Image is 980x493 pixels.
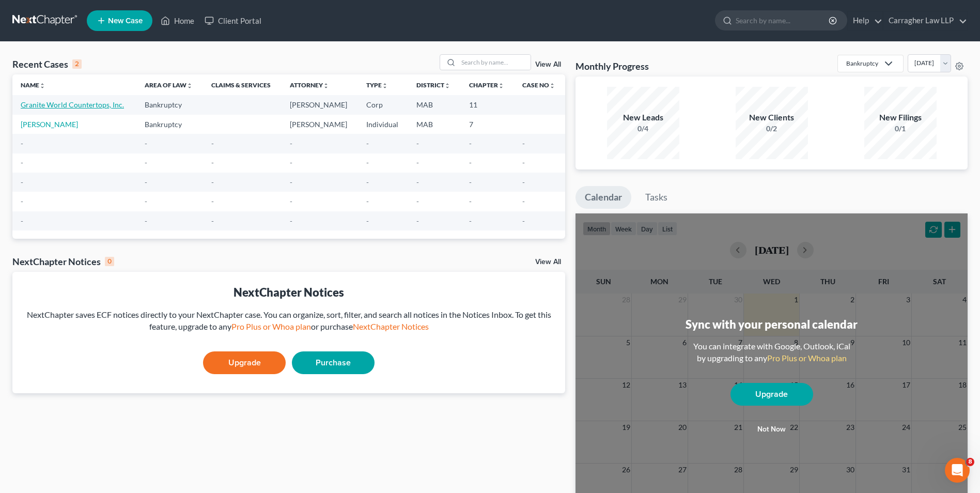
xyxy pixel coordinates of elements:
[469,158,472,167] span: -
[108,17,143,25] span: New Case
[12,255,114,268] div: NextChapter Notices
[211,197,214,206] span: -
[864,124,937,134] div: 0/1
[145,197,147,206] span: -
[21,81,45,89] a: Nameunfold_more
[290,217,292,225] span: -
[549,83,555,89] i: unfold_more
[211,178,214,187] span: -
[686,316,858,332] div: Sync with your personal calendar
[522,139,525,148] span: -
[290,178,292,187] span: -
[469,178,472,187] span: -
[21,309,557,333] div: NextChapter saves ECF notices directly to your NextChapter case. You can organize, sort, filter, ...
[366,139,369,148] span: -
[522,178,525,187] span: -
[416,178,419,187] span: -
[366,217,369,225] span: -
[155,11,199,30] a: Home
[282,115,358,134] td: [PERSON_NAME]
[323,83,329,89] i: unfold_more
[848,11,882,30] a: Help
[522,158,525,167] span: -
[366,81,388,89] a: Typeunfold_more
[522,197,525,206] span: -
[12,58,82,70] div: Recent Cases
[575,186,631,209] a: Calendar
[736,124,808,134] div: 0/2
[522,81,555,89] a: Case Nounfold_more
[145,81,193,89] a: Area of Lawunfold_more
[211,158,214,167] span: -
[408,95,460,114] td: MAB
[966,458,974,466] span: 8
[145,178,147,187] span: -
[607,124,679,134] div: 0/4
[469,139,472,148] span: -
[203,74,282,95] th: Claims & Services
[145,217,147,225] span: -
[145,139,147,148] span: -
[211,139,214,148] span: -
[416,158,419,167] span: -
[21,139,23,148] span: -
[408,115,460,134] td: MAB
[21,158,23,167] span: -
[444,83,450,89] i: unfold_more
[535,61,561,68] a: View All
[522,217,525,225] span: -
[461,95,514,114] td: 11
[211,217,214,225] span: -
[883,11,967,30] a: Carragher Law LLP
[145,158,147,167] span: -
[290,81,329,89] a: Attorneyunfold_more
[366,158,369,167] span: -
[199,11,267,30] a: Client Portal
[416,197,419,206] span: -
[461,115,514,134] td: 7
[607,112,679,124] div: New Leads
[282,95,358,114] td: [PERSON_NAME]
[864,112,937,124] div: New Filings
[416,81,450,89] a: Districtunfold_more
[21,197,23,206] span: -
[39,83,45,89] i: unfold_more
[416,217,419,225] span: -
[535,258,561,266] a: View All
[575,60,649,72] h3: Monthly Progress
[730,383,813,406] a: Upgrade
[458,55,531,70] input: Search by name...
[416,139,419,148] span: -
[767,353,847,363] a: Pro Plus or Whoa plan
[353,321,429,331] a: NextChapter Notices
[21,100,124,109] a: Granite World Countertops, Inc.
[358,115,408,134] td: Individual
[636,186,677,209] a: Tasks
[231,321,311,331] a: Pro Plus or Whoa plan
[203,351,286,374] a: Upgrade
[736,11,830,30] input: Search by name...
[736,112,808,124] div: New Clients
[136,115,203,134] td: Bankruptcy
[846,59,878,68] div: Bankruptcy
[366,178,369,187] span: -
[21,217,23,225] span: -
[945,458,970,483] iframe: Intercom live chat
[186,83,193,89] i: unfold_more
[290,158,292,167] span: -
[292,351,375,374] a: Purchase
[689,341,854,364] div: You can integrate with Google, Outlook, iCal by upgrading to any
[469,217,472,225] span: -
[136,95,203,114] td: Bankruptcy
[105,257,114,266] div: 0
[21,120,78,129] a: [PERSON_NAME]
[72,59,82,69] div: 2
[498,83,504,89] i: unfold_more
[290,197,292,206] span: -
[21,284,557,300] div: NextChapter Notices
[382,83,388,89] i: unfold_more
[366,197,369,206] span: -
[469,197,472,206] span: -
[21,178,23,187] span: -
[290,139,292,148] span: -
